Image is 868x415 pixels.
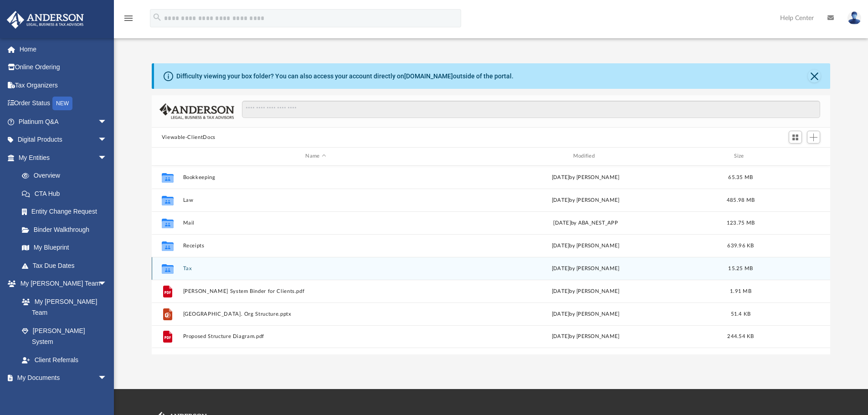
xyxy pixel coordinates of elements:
input: Search files and folders [242,101,820,118]
span: 639.96 KB [727,243,754,248]
div: NEW [52,97,72,110]
div: Name [182,152,448,160]
button: Receipts [183,243,448,249]
img: User Pic [847,11,861,25]
span: arrow_drop_down [98,275,116,293]
div: Modified [452,152,719,160]
button: Law [183,197,448,203]
span: arrow_drop_down [98,149,116,167]
div: [DATE] by [PERSON_NAME] [452,264,718,272]
a: Digital Productsarrow_drop_down [6,131,121,149]
button: Proposed Structure Diagram.pdf [183,333,448,339]
a: My Entitiesarrow_drop_down [6,149,121,167]
i: menu [123,13,134,24]
span: 485.98 MB [727,197,755,202]
button: Add [807,131,821,143]
span: arrow_drop_down [98,369,116,388]
div: id [763,152,827,160]
button: [PERSON_NAME] System Binder for Clients.pdf [183,288,448,294]
span: 51.4 KB [730,311,750,316]
a: Home [6,40,121,58]
a: My [PERSON_NAME] Team [13,292,112,322]
a: Platinum Q&Aarrow_drop_down [6,113,121,131]
div: grid [152,166,831,354]
a: CTA Hub [13,184,121,203]
a: [PERSON_NAME] System [13,322,116,351]
div: id [156,152,179,160]
span: arrow_drop_down [98,131,116,149]
a: [DOMAIN_NAME] [404,72,453,80]
span: arrow_drop_down [98,113,116,131]
a: Overview [13,167,121,185]
button: Bookkeeping [183,174,448,180]
a: My Blueprint [13,239,116,257]
div: Size [722,152,759,160]
button: [GEOGRAPHIC_DATA]. Org Structure.pptx [183,311,448,317]
a: Entity Change Request [13,203,121,221]
button: Viewable-ClientDocs [162,133,216,142]
span: 244.54 KB [727,334,754,339]
span: 1.91 MB [730,288,751,293]
a: Tax Organizers [6,76,121,94]
button: Close [808,70,821,82]
a: Binder Walkthrough [13,220,121,239]
div: [DATE] by [PERSON_NAME] [452,287,718,295]
div: Difficulty viewing your box folder? You can also access your account directly on outside of the p... [176,72,514,81]
a: menu [123,17,134,24]
div: [DATE] by [PERSON_NAME] [452,173,718,181]
button: Switch to Grid View [789,131,802,143]
div: [DATE] by [PERSON_NAME] [452,310,718,318]
a: Client Referrals [13,351,116,369]
a: My [PERSON_NAME] Teamarrow_drop_down [6,275,116,293]
div: [DATE] by [PERSON_NAME] [452,241,718,250]
img: Anderson Advisors Platinum Portal [4,11,87,29]
div: [DATE] by [PERSON_NAME] [452,196,718,204]
div: [DATE] by ABA_NEST_APP [452,219,718,227]
i: search [152,12,162,22]
button: Mail [183,220,448,226]
span: 123.75 MB [727,220,755,225]
a: Online Ordering [6,58,121,77]
a: My Documentsarrow_drop_down [6,369,116,387]
div: [DATE] by [PERSON_NAME] [452,333,718,341]
span: 65.35 MB [728,174,753,179]
button: Tax [183,266,448,272]
a: Order StatusNEW [6,94,121,113]
a: Tax Due Dates [13,256,121,275]
span: 15.25 MB [728,266,753,271]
